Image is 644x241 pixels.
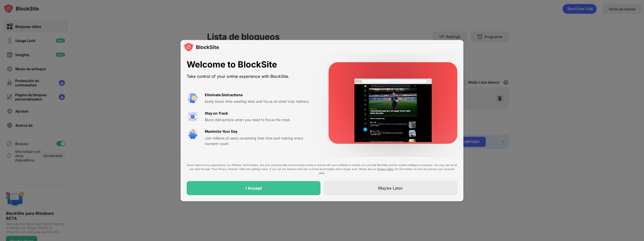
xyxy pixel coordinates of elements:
div: Join millions of users reclaiming their time and making every moment count. [205,135,316,147]
div: Take control of your online experience with BlockSite. [187,73,316,80]
img: value-safe-time.svg [187,129,199,141]
div: Block distractions when you need to focus the most. [205,117,316,123]
img: value-focus.svg [187,111,199,123]
div: Maybe Later [378,186,403,191]
div: Stay on Track [205,111,228,116]
div: Welcome to BlockSite [187,59,316,70]
div: Maximize Your Day [205,129,237,134]
div: Easily block time-wasting sites and focus on what truly matters. [205,99,316,104]
div: Eliminate Distractions [205,92,243,98]
div: I Accept [246,186,262,191]
img: value-avoid-distractions.svg [187,92,199,104]
div: Some features are supported by our affiliates’ technologies, and your personal data and browsing ... [187,163,457,175]
img: logo-blocksite.svg [184,42,219,52]
a: Privacy Policy [377,167,394,170]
